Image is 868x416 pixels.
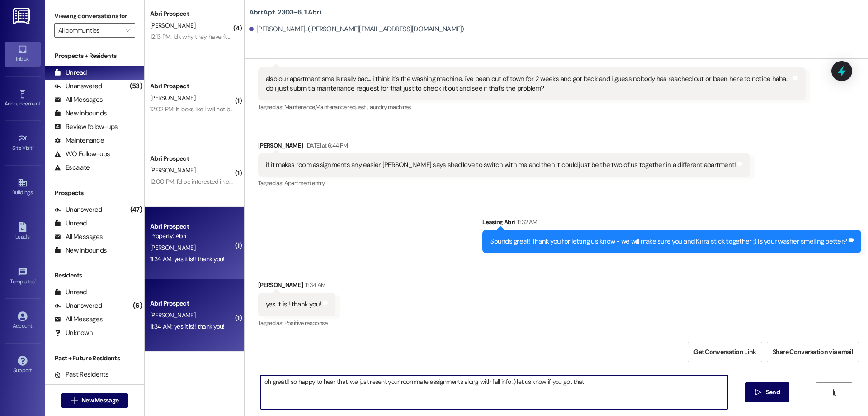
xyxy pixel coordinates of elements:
[303,280,325,290] div: 11:34 AM
[45,51,144,61] div: Prospects + Residents
[54,232,103,242] div: All Messages
[54,205,102,215] div: Unanswered
[5,264,41,289] a: Templates •
[745,382,789,402] button: Send
[249,24,464,34] div: [PERSON_NAME]. ([PERSON_NAME][EMAIL_ADDRESS][DOMAIN_NAME])
[54,287,87,297] div: Unread
[45,188,144,198] div: Prospects
[150,94,195,102] span: [PERSON_NAME]
[316,103,367,111] span: Maintenance request ,
[81,396,118,405] span: New Message
[515,217,537,227] div: 11:32 AM
[150,177,736,186] div: 12:00 PM: I'd be interested in changing to a fall/winter contract. However, I want to make sure t...
[33,143,34,150] span: •
[5,131,41,155] a: Site Visit •
[490,237,847,246] div: Sounds great! Thank you for letting us know - we will make sure you and Kirra stick together :) I...
[266,300,321,309] div: yes it is!! thank you!
[258,280,336,293] div: [PERSON_NAME]
[150,154,234,163] div: Abri Prospect
[266,74,791,94] div: also our apartment smells really bad... i think it's the washing machine. i've been out of town f...
[773,347,853,357] span: Share Conversation via email
[150,81,234,91] div: Abri Prospect
[5,353,41,378] a: Support
[767,342,859,362] button: Share Conversation via email
[5,309,41,333] a: Account
[54,370,109,379] div: Past Residents
[150,21,195,29] span: [PERSON_NAME]
[71,397,78,404] i: 
[54,136,104,145] div: Maintenance
[5,175,41,200] a: Buildings
[150,222,234,231] div: Abri Prospect
[128,203,144,217] div: (47)
[54,122,118,132] div: Review follow-ups
[54,163,90,172] div: Escalate
[54,95,103,105] div: All Messages
[693,347,756,357] span: Get Conversation Link
[150,166,195,174] span: [PERSON_NAME]
[831,389,838,396] i: 
[755,389,762,396] i: 
[13,8,32,24] img: ResiDesk Logo
[150,244,195,252] span: [PERSON_NAME]
[150,299,234,308] div: Abri Prospect
[150,322,225,330] div: 11:34 AM: yes it is!! thank you!
[150,33,259,41] div: 12:13 PM: Idk why they haven't already tbh
[61,393,128,408] button: New Message
[54,301,102,311] div: Unanswered
[54,219,87,228] div: Unread
[5,220,41,244] a: Leads
[258,316,336,330] div: Tagged as:
[150,255,225,263] div: 11:34 AM: yes it is!! thank you!
[5,42,41,66] a: Inbox
[482,217,861,230] div: Leasing Abri
[303,141,348,150] div: [DATE] at 6:44 PM
[127,79,144,93] div: (53)
[284,103,316,111] span: Maintenance ,
[367,103,411,111] span: Laundry machines
[54,109,107,118] div: New Inbounds
[40,99,42,105] span: •
[54,68,87,77] div: Unread
[261,375,727,409] textarea: oh great!! so happy to hear that. we just resent your roommate assignments along with fall info :...
[150,9,234,19] div: Abri Prospect
[45,271,144,280] div: Residents
[150,105,426,113] div: 12:02 PM: It looks like I will not be enrolling at [GEOGRAPHIC_DATA] at all so sorry for the misu...
[54,9,135,23] label: Viewing conversations for
[284,319,328,327] span: Positive response
[258,177,750,190] div: Tagged as:
[258,141,750,153] div: [PERSON_NAME]
[131,299,144,313] div: (6)
[258,100,806,114] div: Tagged as:
[125,27,130,34] i: 
[688,342,762,362] button: Get Conversation Link
[54,328,93,338] div: Unknown
[54,149,110,159] div: WO Follow-ups
[54,315,103,324] div: All Messages
[150,311,195,319] span: [PERSON_NAME]
[35,277,36,283] span: •
[284,179,325,187] span: Apartment entry
[54,81,102,91] div: Unanswered
[45,354,144,363] div: Past + Future Residents
[249,8,321,17] b: Abri: Apt. 2303~6, 1 Abri
[266,160,736,170] div: if it makes room assignments any easier [PERSON_NAME] says she'd love to switch with me and then ...
[150,231,234,241] div: Property: Abri
[54,246,107,255] div: New Inbounds
[766,387,780,397] span: Send
[58,23,121,38] input: All communities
